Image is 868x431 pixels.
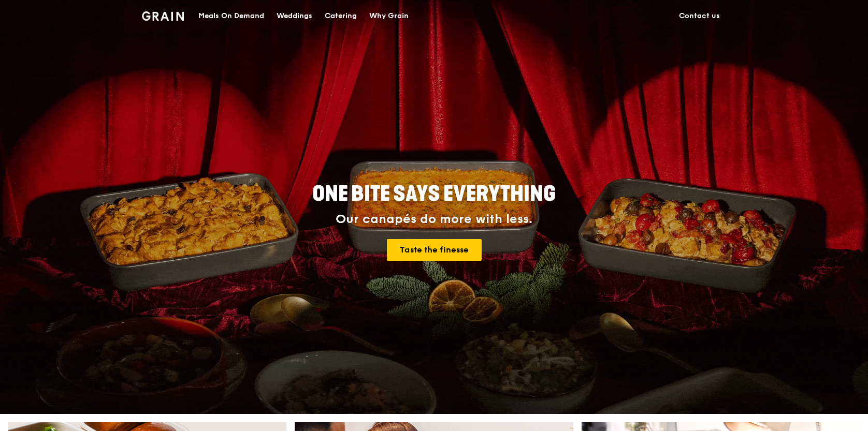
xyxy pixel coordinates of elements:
[198,1,264,32] div: Meals On Demand
[673,1,726,32] a: Contact us
[363,1,415,32] a: Why Grain
[387,239,482,261] a: Taste the finesse
[248,212,620,227] div: Our canapés do more with less.
[277,1,312,32] div: Weddings
[270,1,319,32] a: Weddings
[319,1,363,32] a: Catering
[369,1,409,32] div: Why Grain
[325,1,357,32] div: Catering
[142,11,184,21] img: Grain
[312,182,556,206] span: ONE BITE SAYS EVERYTHING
